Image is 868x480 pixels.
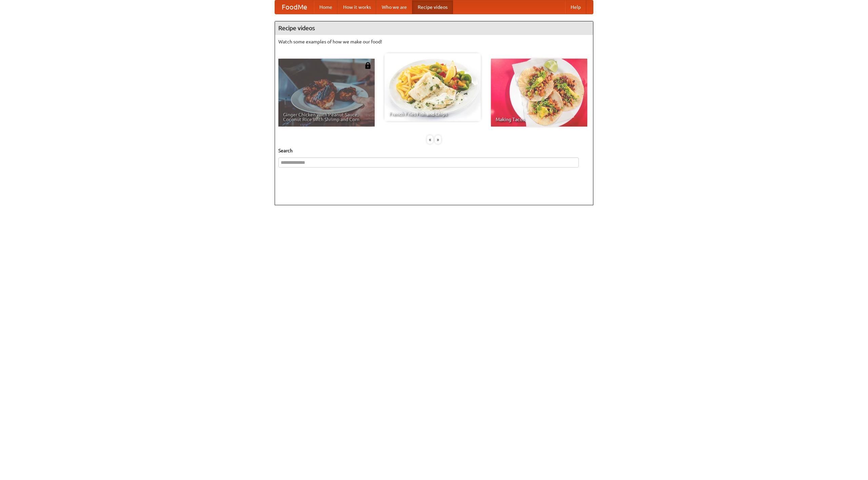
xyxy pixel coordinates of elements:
img: 483408.png [364,62,371,69]
a: Recipe videos [412,0,453,14]
a: Help [565,0,586,14]
a: Making Tacos [491,59,587,127]
div: » [435,135,441,144]
a: French Fries Fish and Chips [384,53,481,121]
div: « [427,135,433,144]
a: How it works [338,0,376,14]
h5: Search [278,147,590,154]
a: Who we are [376,0,412,14]
h4: Recipe videos [275,21,593,35]
p: Watch some examples of how we make our food! [278,38,590,45]
a: Home [314,0,338,14]
span: French Fries Fish and Chips [389,112,476,116]
span: Making Tacos [496,117,583,122]
a: FoodMe [275,0,314,14]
